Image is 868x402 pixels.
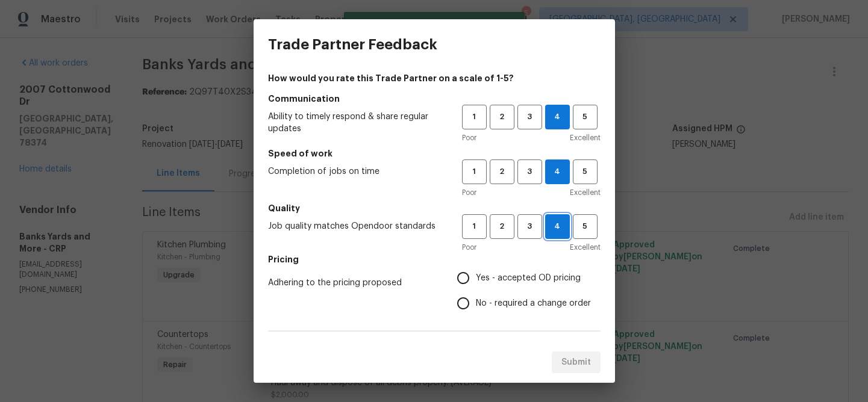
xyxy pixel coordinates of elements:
[268,111,443,135] span: Ability to timely respond & share regular updates
[490,159,514,184] button: 2
[574,220,596,233] span: 5
[268,220,443,232] span: Job quality matches Opendoor standards
[491,165,513,179] span: 2
[268,165,443,178] span: Completion of jobs on time
[491,110,513,124] span: 2
[268,72,601,84] h4: How would you rate this Trade Partner on a scale of 1-5?
[463,110,486,124] span: 1
[462,241,476,253] span: Poor
[268,253,601,265] h5: Pricing
[574,110,596,124] span: 5
[268,36,437,53] h3: Trade Partner Feedback
[546,165,569,179] span: 4
[268,147,601,159] h5: Speed of work
[570,132,601,144] span: Excellent
[268,202,601,214] h5: Quality
[490,214,514,239] button: 2
[570,187,601,199] span: Excellent
[462,159,487,184] button: 1
[462,214,487,239] button: 1
[268,277,438,289] span: Adhering to the pricing proposed
[491,220,513,233] span: 2
[462,132,476,144] span: Poor
[519,165,541,179] span: 3
[573,214,598,239] button: 5
[517,105,542,129] button: 3
[573,105,598,129] button: 5
[462,105,487,129] button: 1
[476,272,581,285] span: Yes - accepted OD pricing
[519,220,541,233] span: 3
[268,93,601,105] h5: Communication
[573,159,598,184] button: 5
[546,110,569,124] span: 4
[545,159,570,184] button: 4
[519,110,541,124] span: 3
[517,159,542,184] button: 3
[463,165,486,179] span: 1
[546,220,569,233] span: 4
[545,105,570,129] button: 4
[545,214,570,239] button: 4
[574,165,596,179] span: 5
[476,297,591,310] span: No - required a change order
[517,214,542,239] button: 3
[457,265,601,316] div: Pricing
[462,187,476,199] span: Poor
[490,105,514,129] button: 2
[463,220,486,233] span: 1
[570,241,601,253] span: Excellent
